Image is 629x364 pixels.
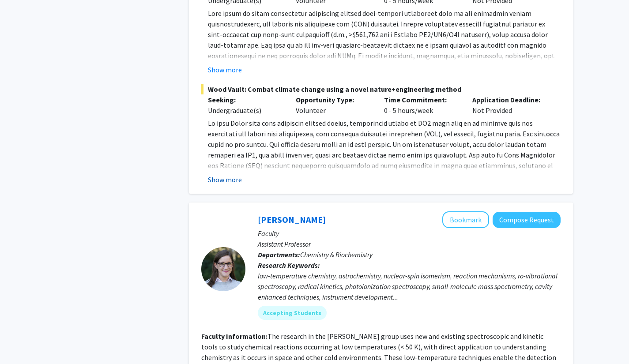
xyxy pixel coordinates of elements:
[377,94,466,116] div: 0 - 5 hours/week
[208,174,242,185] button: Show more
[208,64,242,75] button: Show more
[258,306,327,320] mat-chip: Accepting Students
[300,250,373,259] span: Chemistry & Biochemistry
[208,94,283,105] p: Seeking:
[442,211,489,228] button: Add Leah Dodson to Bookmarks
[258,261,320,270] b: Research Keywords:
[258,228,561,239] p: Faculty
[7,324,38,357] iframe: Chat
[472,94,547,105] p: Application Deadline:
[201,332,267,341] b: Faculty Information:
[258,270,561,302] div: low-temperature chemistry, astrochemistry, nuclear-spin isomerism, reaction mechanisms, ro-vibrat...
[289,94,377,116] div: Volunteer
[258,250,300,259] b: Departments:
[208,105,283,116] div: Undergraduate(s)
[296,94,371,105] p: Opportunity Type:
[208,118,561,308] p: Lo ipsu Dolor sita cons adipiscin elitsed doeius, temporincid utlabo et DO2 magn aliq en ad minim...
[258,239,561,249] p: Assistant Professor
[208,8,561,156] p: Lore ipsum do sitam consectetur adipiscing elitsed doei-tempori utlaboreet dolo ma ali enimadmin ...
[466,94,554,116] div: Not Provided
[493,212,561,228] button: Compose Request to Leah Dodson
[201,84,561,94] span: Wood Vault: Combat climate change using a novel nature+engineering method
[258,214,326,225] a: [PERSON_NAME]
[384,94,459,105] p: Time Commitment:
